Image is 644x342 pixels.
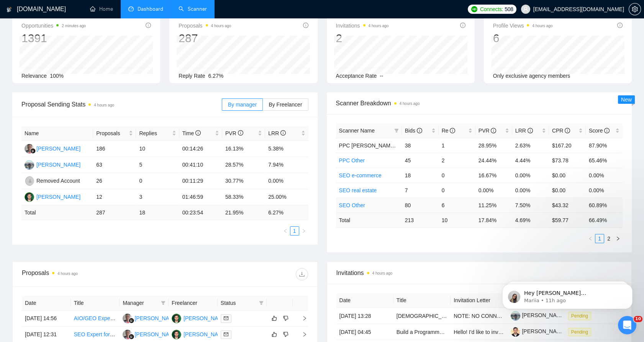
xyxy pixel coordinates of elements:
td: $0.00 [549,168,586,183]
span: Proposal Sending Stats [21,100,222,109]
td: 10 [136,141,179,157]
button: like [270,314,279,323]
img: c1J0b20xq_WUghEqO4suMbKXSKIoOpGh22SF0fXe0e7X8VMNyH90yHZg5aT-_cWY0H [511,327,520,337]
td: 60.89% [586,198,623,213]
span: info-circle [617,23,623,28]
span: LRR [268,130,286,136]
div: [PERSON_NAME] [36,144,80,153]
td: AIO/GEO Expert or Team Needed for Ongoing Projects [71,311,120,327]
td: 7.94% [265,157,308,173]
td: 0 [439,183,475,198]
td: $ 59.77 [549,213,586,227]
span: filter [394,128,399,133]
td: 1 [439,138,475,153]
img: WW [123,314,132,323]
img: upwork-logo.png [471,6,477,12]
span: mail [224,316,228,321]
button: right [613,234,623,243]
div: [PERSON_NAME] [134,330,179,339]
button: setting [629,3,641,15]
button: like [270,330,279,339]
span: filter [393,125,400,136]
img: logo [7,3,12,16]
a: 2 [605,234,613,243]
th: Date [22,296,71,311]
td: 30.77% [222,173,265,189]
a: Pending [568,329,594,335]
td: 00:23:54 [179,205,222,220]
td: 12 [93,189,136,205]
td: 0.00% [586,183,623,198]
span: Manager [123,299,158,307]
span: Status [221,299,256,307]
th: Invitation Letter [451,293,508,308]
span: Reply Rate [179,73,205,79]
th: Manager [120,296,169,311]
span: Relevance [21,73,47,79]
span: like [272,331,277,337]
a: MS[PERSON_NAME] [172,315,228,321]
th: Replies [136,126,179,141]
td: 18 [136,205,179,220]
span: info-circle [195,130,201,136]
li: 2 [604,234,613,243]
span: Connects: [480,5,503,13]
a: 1 [595,234,604,243]
a: SEO Expert for SEO Goals [74,331,138,337]
span: 6.27% [208,73,224,79]
time: 4 hours ago [532,24,552,28]
time: 4 hours ago [57,272,78,276]
th: Title [71,296,120,311]
img: gigradar-bm.png [129,318,134,323]
td: 28.57% [222,157,265,173]
td: 0.00% [512,183,549,198]
td: 16.67% [475,168,512,183]
td: 01:46:59 [179,189,222,205]
div: 6 [493,31,553,46]
span: info-circle [604,128,610,133]
span: download [296,271,308,277]
span: user [523,7,528,12]
span: mail [224,332,228,337]
td: 186 [93,141,136,157]
div: [PERSON_NAME] [36,193,80,201]
td: $0.00 [549,183,586,198]
a: AIO/GEO Expert or Team Needed for Ongoing Projects [74,315,205,321]
td: 00:41:10 [179,157,222,173]
td: Total [21,205,93,220]
button: left [281,226,290,236]
span: 10 [634,316,642,322]
div: 2 [336,31,389,46]
td: [DATE] 13:28 [336,308,393,324]
span: left [283,229,288,233]
span: PPС [PERSON_NAME]'s Set up [339,142,416,149]
td: 21.95 % [222,205,265,220]
img: RA [25,176,35,186]
td: Total [336,213,402,227]
span: info-circle [565,128,570,133]
span: By manager [228,101,257,108]
button: left [586,234,595,243]
a: [PERSON_NAME] [511,328,566,334]
th: Proposals [93,126,136,141]
td: 16.13% [222,141,265,157]
a: MS[PERSON_NAME] [25,193,80,200]
span: Invitations [336,268,623,278]
span: Scanner Breakdown [336,98,623,108]
span: filter [257,297,265,309]
td: 0.00% [512,168,549,183]
iframe: Intercom live chat [618,316,636,334]
a: setting [629,6,641,12]
td: 6.27 % [265,205,308,220]
span: CPR [552,128,570,134]
div: Removed Account [36,177,80,185]
td: 0.00% [265,173,308,189]
span: info-circle [146,23,151,28]
span: info-circle [417,128,422,133]
span: 100% [50,73,64,79]
span: LRR [515,128,533,134]
td: 3 [136,189,179,205]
